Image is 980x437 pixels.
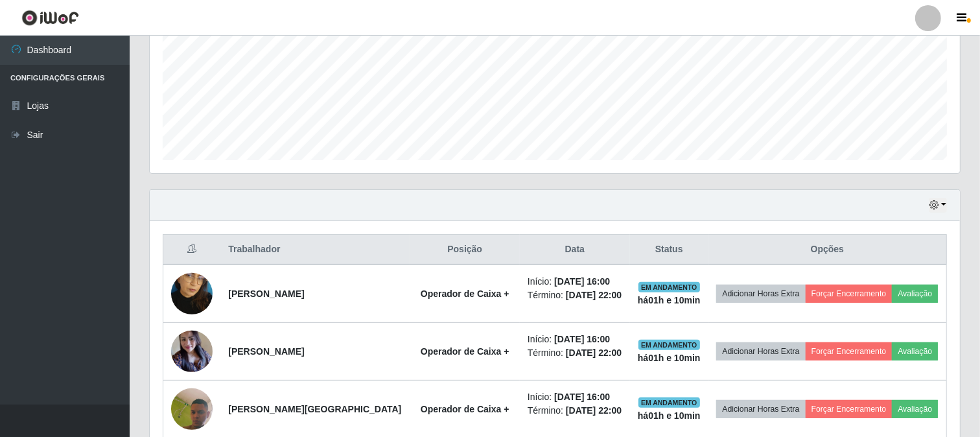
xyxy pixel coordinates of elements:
[228,404,401,414] strong: [PERSON_NAME][GEOGRAPHIC_DATA]
[171,257,213,331] img: 1755557460272.jpeg
[638,340,700,350] span: EM ANDAMENTO
[806,400,892,418] button: Forçar Encerramento
[528,390,622,404] li: Início:
[554,276,610,287] time: [DATE] 16:00
[638,410,701,421] strong: há 01 h e 10 min
[528,404,622,418] li: Término:
[638,353,701,363] strong: há 01 h e 10 min
[806,342,892,360] button: Forçar Encerramento
[892,400,938,418] button: Avaliação
[528,275,622,289] li: Início:
[708,235,947,265] th: Opções
[421,289,509,299] strong: Operador de Caixa +
[566,405,622,416] time: [DATE] 22:00
[716,342,805,360] button: Adicionar Horas Extra
[806,285,892,303] button: Forçar Encerramento
[528,333,622,346] li: Início:
[566,290,622,300] time: [DATE] 22:00
[410,235,520,265] th: Posição
[228,346,304,357] strong: [PERSON_NAME]
[220,235,410,265] th: Trabalhador
[892,285,938,303] button: Avaliação
[528,289,622,302] li: Término:
[554,334,610,344] time: [DATE] 16:00
[21,10,79,26] img: CoreUI Logo
[638,282,700,292] span: EM ANDAMENTO
[228,289,304,299] strong: [PERSON_NAME]
[171,324,213,379] img: 1711331188761.jpeg
[716,400,805,418] button: Adicionar Horas Extra
[638,397,700,408] span: EM ANDAMENTO
[892,342,938,360] button: Avaliação
[630,235,708,265] th: Status
[421,346,509,357] strong: Operador de Caixa +
[528,346,622,360] li: Término:
[716,285,805,303] button: Adicionar Horas Extra
[520,235,630,265] th: Data
[421,404,509,414] strong: Operador de Caixa +
[638,295,701,305] strong: há 01 h e 10 min
[566,348,622,358] time: [DATE] 22:00
[554,392,610,402] time: [DATE] 16:00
